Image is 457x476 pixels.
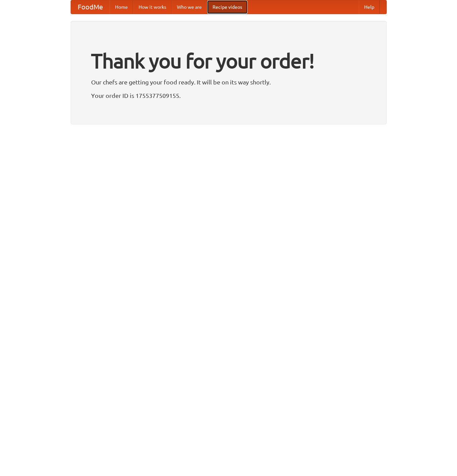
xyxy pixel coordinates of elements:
[110,0,133,14] a: Home
[91,45,366,77] h1: Thank you for your order!
[359,0,380,14] a: Help
[91,77,366,87] p: Our chefs are getting your food ready. It will be on its way shortly.
[71,0,110,14] a: FoodMe
[133,0,172,14] a: How it works
[207,0,247,14] a: Recipe videos
[172,0,207,14] a: Who we are
[91,90,366,101] p: Your order ID is 1755377509155.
